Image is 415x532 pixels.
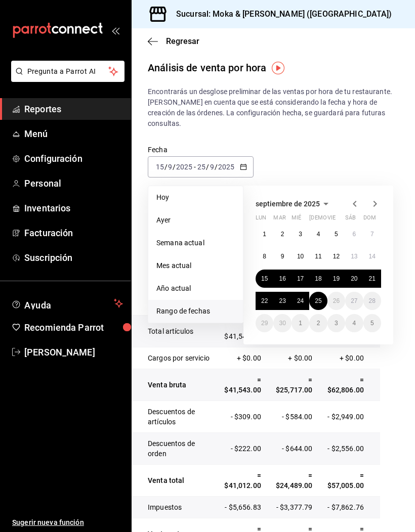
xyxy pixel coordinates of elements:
[156,215,235,226] span: Ayer
[345,270,363,288] button: 20 de septiembre de 2025
[315,253,321,260] abbr: 11 de septiembre de 2025
[363,314,381,332] button: 5 de octubre de 2025
[273,270,291,288] button: 16 de septiembre de 2025
[215,465,267,497] td: = $41,012.00
[309,270,327,288] button: 18 de septiembre de 2025
[215,347,267,369] td: + $0.00
[370,320,374,327] abbr: 5 de octubre de 2025
[267,347,318,369] td: + $0.00
[215,163,218,171] span: /
[279,297,285,304] abbr: 23 de septiembre de 2025
[363,270,381,288] button: 21 de septiembre de 2025
[155,163,164,171] input: --
[335,231,338,238] abbr: 5 de septiembre de 2025
[369,253,376,260] abbr: 14 de septiembre de 2025
[327,247,345,265] button: 12 de septiembre de 2025
[345,292,363,310] button: 27 de septiembre de 2025
[132,316,215,347] td: Total artículos
[345,247,363,265] button: 13 de septiembre de 2025
[351,275,357,282] abbr: 20 de septiembre de 2025
[267,497,318,518] td: - $3,377.79
[309,314,327,332] button: 2 de octubre de 2025
[327,314,345,332] button: 3 de octubre de 2025
[318,401,380,433] td: - $2,949.00
[369,297,376,304] abbr: 28 de septiembre de 2025
[210,163,215,171] input: --
[292,292,309,310] button: 24 de septiembre de 2025
[315,275,321,282] abbr: 18 de septiembre de 2025
[132,497,215,518] td: Impuestos
[215,401,267,433] td: - $309.00
[363,292,381,310] button: 28 de septiembre de 2025
[132,284,380,296] p: Resumen
[333,275,340,282] abbr: 19 de septiembre de 2025
[148,36,199,46] button: Regresar
[148,146,254,153] label: Fecha
[352,231,356,238] abbr: 6 de septiembre de 2025
[206,163,209,171] span: /
[279,275,285,282] abbr: 16 de septiembre de 2025
[315,297,321,304] abbr: 25 de septiembre de 2025
[333,297,340,304] abbr: 26 de septiembre de 2025
[369,275,376,282] abbr: 21 de septiembre de 2025
[132,369,215,401] td: Venta bruta
[281,231,284,238] abbr: 2 de septiembre de 2025
[24,345,123,359] span: [PERSON_NAME]
[297,253,304,260] abbr: 10 de septiembre de 2025
[267,465,318,497] td: = $24,489.00
[24,251,123,264] span: Suscripción
[351,297,357,304] abbr: 27 de septiembre de 2025
[292,314,309,332] button: 1 de octubre de 2025
[7,73,124,84] a: Pregunta a Parrot AI
[168,8,392,20] h3: Sucursal: Moka & [PERSON_NAME] ([GEOGRAPHIC_DATA])
[352,320,356,327] abbr: 4 de octubre de 2025
[309,292,327,310] button: 25 de septiembre de 2025
[24,102,123,116] span: Reportes
[345,214,356,225] abbr: sábado
[273,214,285,225] abbr: martes
[166,36,199,46] span: Regresar
[327,225,345,243] button: 5 de septiembre de 2025
[297,275,304,282] abbr: 17 de septiembre de 2025
[261,320,268,327] abbr: 29 de septiembre de 2025
[297,297,304,304] abbr: 24 de septiembre de 2025
[27,66,109,77] span: Pregunta a Parrot AI
[215,369,267,401] td: = $41,543.00
[156,260,235,271] span: Mes actual
[218,163,235,171] input: ----
[281,253,284,260] abbr: 9 de septiembre de 2025
[24,152,123,165] span: Configuración
[317,231,320,238] abbr: 4 de septiembre de 2025
[156,192,235,203] span: Hoy
[273,314,291,332] button: 30 de septiembre de 2025
[327,214,336,225] abbr: viernes
[256,198,332,210] button: septiembre de 2025
[215,497,267,518] td: - $5,656.83
[176,163,193,171] input: ----
[309,225,327,243] button: 4 de septiembre de 2025
[327,292,345,310] button: 26 de septiembre de 2025
[24,321,123,334] span: Recomienda Parrot
[256,200,320,208] span: septiembre de 2025
[148,60,266,75] div: Análisis de venta por hora
[272,62,284,74] img: Tooltip marker
[363,225,381,243] button: 7 de septiembre de 2025
[148,86,399,129] p: Encontrarás un desglose preliminar de las ventas por hora de tu restaurante. [PERSON_NAME] en cue...
[267,401,318,433] td: - $584.00
[215,433,267,465] td: - $222.00
[168,163,173,171] input: --
[299,320,302,327] abbr: 1 de octubre de 2025
[156,283,235,294] span: Año actual
[273,247,291,265] button: 9 de septiembre de 2025
[256,225,273,243] button: 1 de septiembre de 2025
[309,247,327,265] button: 11 de septiembre de 2025
[24,226,123,240] span: Facturación
[299,231,302,238] abbr: 3 de septiembre de 2025
[24,297,110,309] span: Ayuda
[256,214,266,225] abbr: lunes
[267,369,318,401] td: = $25,717.00
[261,297,268,304] abbr: 22 de septiembre de 2025
[132,433,215,465] td: Descuentos de orden
[273,292,291,310] button: 23 de septiembre de 2025
[335,320,338,327] abbr: 3 de octubre de 2025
